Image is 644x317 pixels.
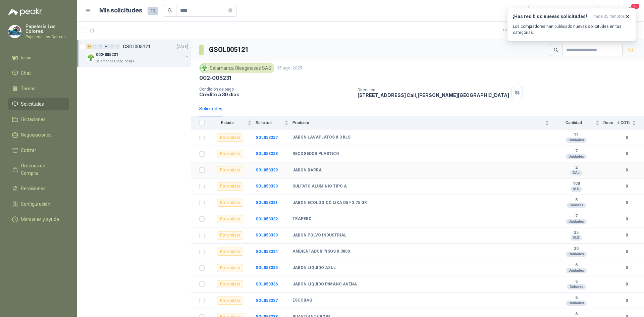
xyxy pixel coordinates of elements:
[256,217,278,221] a: SOL053332
[566,154,587,159] div: Unidades
[566,252,587,257] div: Unidades
[92,44,97,49] div: 0
[553,230,599,235] b: 25
[617,120,631,125] span: # COTs
[8,82,69,95] a: Tareas
[358,88,509,92] p: Dirección
[87,53,95,61] img: Company Logo
[553,120,594,125] span: Cantidad
[617,216,636,222] b: 0
[617,167,636,173] b: 0
[571,235,582,241] div: KLS
[256,135,278,140] a: SOL053327
[168,8,172,13] span: search
[8,182,69,195] a: Remisiones
[553,132,599,138] b: 14
[217,182,243,191] div: Por cotizar
[617,135,636,141] b: 0
[256,265,278,270] a: SOL053335
[8,198,69,210] a: Configuración
[256,120,283,125] span: Solicitud
[217,264,243,272] div: Por cotizar
[567,284,586,289] div: Galones
[292,120,544,125] span: Producto
[217,248,243,256] div: Por cotizar
[256,282,278,286] a: SOL053336
[8,213,69,226] a: Manuales y ayuda
[513,23,630,36] p: Los compradores han publicado nuevas solicitudes en tus categorías.
[256,168,278,172] a: SOL053329
[201,64,208,72] img: Company Logo
[8,8,42,16] img: Logo peakr
[617,249,636,255] b: 0
[624,5,636,17] button: 20
[8,98,69,110] a: Solicitudes
[603,116,617,129] th: Docs
[256,298,278,303] a: SOL053337
[21,147,36,154] span: Cotizar
[217,166,243,174] div: Por cotizar
[553,198,599,203] b: 5
[21,69,31,77] span: Chat
[8,144,69,157] a: Cotizar
[256,233,278,237] a: SOL053333
[87,43,190,64] a: 12 0 0 0 0 0 GSOL005121[DATE] Company Logo002-005231Salamanca Oleaginosas SAS
[553,263,599,268] b: 6
[98,44,103,49] div: 0
[199,63,274,73] div: Salamanca Oleaginosas SAS
[25,24,69,34] p: Papelería Los Colores
[217,297,243,305] div: Por cotizar
[96,59,138,64] p: Salamanca Oleaginosas SAS
[553,246,599,252] b: 20
[217,231,243,240] div: Por cotizar
[199,74,231,82] p: 002-005231
[292,233,346,238] b: JABON POLVO INDUSTRIAL
[8,51,69,64] a: Inicio
[631,3,640,9] span: 20
[217,215,243,223] div: Por cotizar
[256,200,278,205] b: SOL053331
[617,116,644,129] th: # COTs
[553,279,599,284] b: 6
[292,184,347,189] b: SULFATO ALUMINIO TIPO A
[99,6,142,15] h1: Mis solicitudes
[553,312,599,317] b: 6
[256,184,278,189] a: SOL053330
[8,128,69,141] a: Negociaciones
[617,232,636,239] b: 0
[115,44,120,49] div: 0
[513,14,591,19] h3: ¡Has recibido nuevas solicitudes!
[292,265,336,271] b: JABON LIQUIDO AZUL
[533,7,547,14] div: Todas
[292,216,312,222] b: TRAPERO
[256,249,278,254] a: SOL053334
[8,25,21,38] img: Company Logo
[571,187,582,192] div: KLS
[104,44,109,49] div: 0
[617,183,636,190] b: 0
[553,181,599,187] b: 100
[292,298,312,303] b: ESCOBAS
[217,280,243,288] div: Por cotizar
[553,165,599,170] b: 2
[96,52,118,58] p: 002-005231
[617,265,636,271] b: 0
[617,281,636,287] b: 0
[199,105,222,112] div: Solicitudes
[209,45,250,55] h3: GSOL005121
[553,116,603,129] th: Cantidad
[217,150,243,158] div: Por cotizar
[566,138,587,143] div: Unidades
[177,44,188,50] p: [DATE]
[109,44,114,49] div: 0
[256,116,292,129] th: Solicitud
[256,151,278,156] a: SOL053328
[21,131,52,139] span: Negociaciones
